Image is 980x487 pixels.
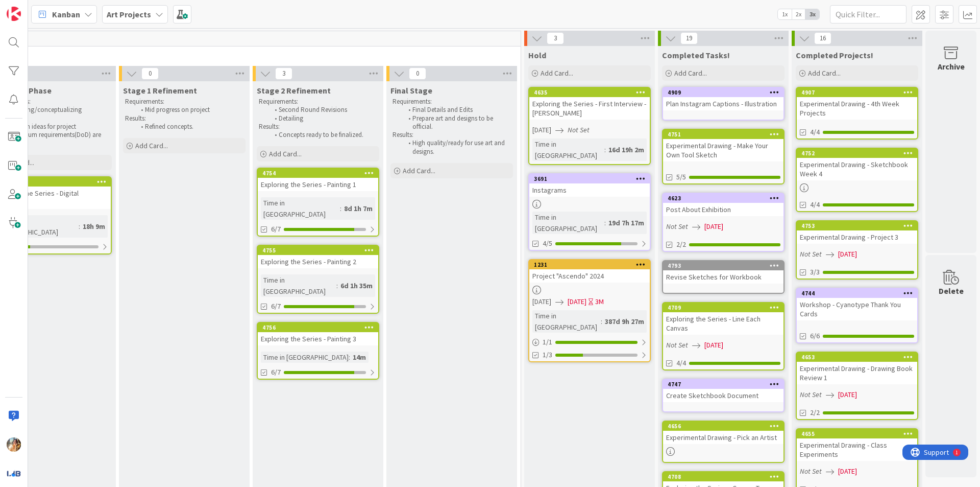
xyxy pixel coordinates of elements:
[838,466,857,477] span: [DATE]
[349,352,350,363] span: :
[135,106,244,114] li: Mid progress on project
[668,195,783,202] div: 4623
[663,312,783,335] div: Exploring the Series - Line Each Canvas
[390,85,432,96] span: Final Stage
[259,98,377,106] p: Requirements:
[52,8,80,20] span: Kanban
[341,203,375,214] div: 8d 1h 7m
[259,123,377,131] p: Results:
[271,224,281,235] span: 6/7
[668,262,783,269] div: 4793
[797,88,917,97] div: 4907
[21,2,46,14] span: Support
[541,68,573,78] span: Add Card...
[810,127,820,137] span: 4/4
[532,310,601,333] div: Time in [GEOGRAPHIC_DATA]
[393,131,511,139] p: Results:
[797,149,917,158] div: 4752
[261,274,336,297] div: Time in [GEOGRAPHIC_DATA]
[135,123,244,131] li: Refined concepts.
[262,324,378,331] div: 4756
[797,429,917,461] div: 4655Experimental Drawing - Class Experiments
[668,473,783,480] div: 4708
[7,7,21,21] img: Visit kanbanzone.com
[810,199,820,210] span: 4/4
[269,114,378,123] li: Detailing
[663,261,783,284] div: 4793Revise Sketches for Workbook
[810,331,820,341] span: 6/6
[778,9,792,19] span: 1x
[663,130,783,161] div: 4751Experimental Drawing - Make Your Own Tool Sketch
[79,221,80,232] span: :
[595,296,604,307] div: 3M
[529,336,650,349] div: 1/1
[261,197,340,220] div: Time in [GEOGRAPHIC_DATA]
[800,390,822,399] i: Not Set
[568,125,590,134] i: Not Set
[938,60,965,73] div: Archive
[663,303,783,335] div: 4709Exploring the Series - Line Each Canvas
[801,222,917,229] div: 4753
[7,437,21,452] img: JF
[838,389,857,400] span: [DATE]
[2,106,110,114] li: Drawing/conceptualizing
[663,422,783,431] div: 4656
[604,144,606,155] span: :
[409,67,426,80] span: 0
[275,67,292,80] span: 3
[529,174,650,197] div: 3691Instagrams
[796,50,873,60] span: Completed Projects!
[271,367,281,378] span: 6/7
[801,150,917,157] div: 4752
[668,423,783,430] div: 4656
[271,301,281,312] span: 6/7
[269,149,302,158] span: Add Card...
[125,98,243,106] p: Requirements:
[663,203,783,216] div: Post About Exhibition
[53,4,56,12] div: 1
[534,175,650,182] div: 3691
[258,323,378,345] div: 4756Exploring the Series - Painting 3
[666,340,688,350] i: Not Set
[403,106,511,114] li: Final Details and Edits
[403,139,511,156] li: High quality/ready for use art and designs.
[262,247,378,254] div: 4755
[258,323,378,332] div: 4756
[258,169,378,191] div: 4754Exploring the Series - Painting 1
[797,362,917,384] div: Experimental Drawing - Drawing Book Review 1
[663,97,783,110] div: Plan Instagram Captions - Illustration
[543,350,552,360] span: 1/3
[797,221,917,230] div: 4753
[704,340,723,351] span: [DATE]
[663,194,783,216] div: 4623Post About Exhibition
[662,50,730,60] span: Completed Tasks!
[663,130,783,139] div: 4751
[534,89,650,96] div: 4635
[2,131,110,148] li: Minimum requirements(DoD) are met
[107,9,151,19] b: Art Projects
[141,67,159,80] span: 0
[797,149,917,180] div: 4752Experimental Drawing - Sketchbook Week 4
[797,230,917,244] div: Experimental Drawing - Project 3
[663,380,783,402] div: 4747Create Sketchbook Document
[663,303,783,312] div: 4709
[668,131,783,138] div: 4751
[797,353,917,362] div: 4653
[797,429,917,438] div: 4655
[704,221,723,232] span: [DATE]
[403,166,435,175] span: Add Card...
[676,358,686,368] span: 4/4
[393,98,511,106] p: Requirements:
[601,316,602,327] span: :
[838,249,857,260] span: [DATE]
[123,85,197,96] span: Stage 1 Refinement
[810,407,820,418] span: 2/2
[529,88,650,97] div: 4635
[338,280,375,291] div: 6d 1h 35m
[797,289,917,320] div: 4744Workshop - Cyanotype Thank You Cards
[800,467,822,476] i: Not Set
[261,352,349,363] div: Time in [GEOGRAPHIC_DATA]
[7,466,21,480] img: avatar
[663,88,783,97] div: 4909
[797,289,917,298] div: 4744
